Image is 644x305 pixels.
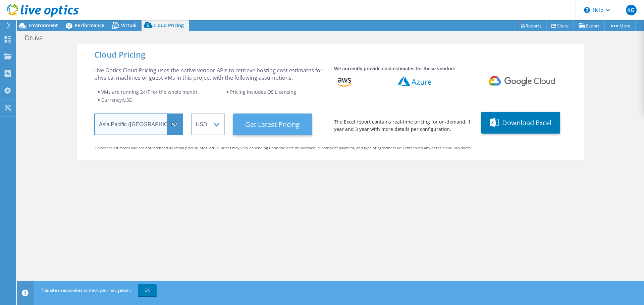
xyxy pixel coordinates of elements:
span: Pricing includes OS Licensing [230,89,296,95]
a: Export [574,20,605,31]
button: Get Latest Pricing [233,113,312,135]
a: Reports [515,20,547,31]
a: More [604,20,636,31]
div: Prices are estimates and are not intended as actual price quotes. Actual prices may vary dependin... [95,144,566,152]
span: Cloud Pricing [153,22,184,28]
span: Virtual [121,22,137,28]
a: Share [546,20,574,31]
div: The Excel report contains real-time pricing for on-demand, 1 year and 3 year with more details pe... [334,118,473,133]
button: Download Excel [481,112,560,134]
span: VMs are running 24/7 for the whole month [101,89,197,95]
div: Cloud Pricing [94,51,567,58]
span: Performance [75,22,104,28]
a: OK [138,284,157,296]
span: KG [626,5,637,15]
div: Live Optics Cloud Pricing uses the native vendor APIs to retrieve hosting cost estimates for phys... [94,67,326,81]
span: Environment [29,22,58,28]
span: Currency: USD [101,97,132,103]
strong: We currently provide cost estimates for these vendors: [334,66,457,71]
svg: \n [584,7,590,13]
h1: Druva [22,34,53,42]
span: This site uses cookies to track your navigation. [41,287,131,293]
